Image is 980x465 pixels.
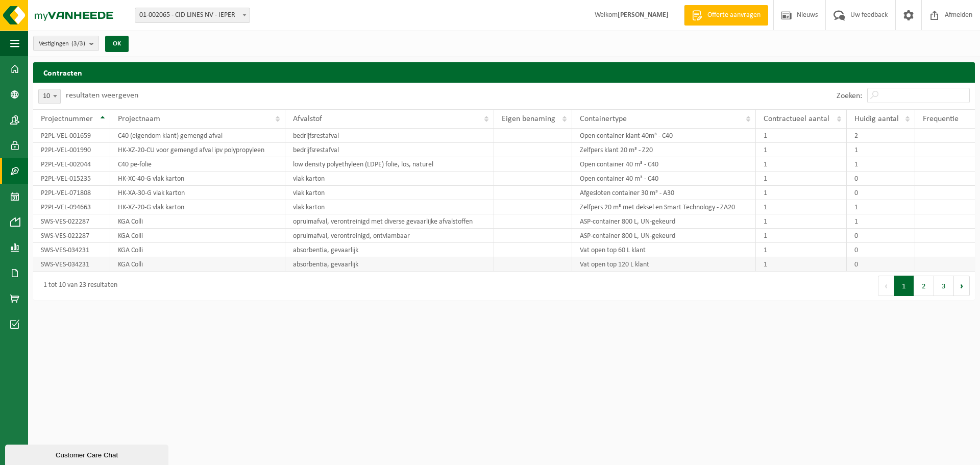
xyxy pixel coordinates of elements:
[572,129,755,143] td: Open container klant 40m³ - C40
[33,143,110,157] td: P2PL-VEL-001990
[285,172,494,186] td: vlak karton
[33,36,99,51] button: Vestigingen(3/3)
[705,10,763,20] span: Offerte aanvragen
[33,257,110,272] td: SWS-VES-034231
[285,143,494,157] td: bedrijfsrestafval
[894,276,914,296] button: 1
[285,214,494,229] td: opruimafval, verontreinigd met diverse gevaarlijke afvalstoffen
[914,276,934,296] button: 2
[847,243,915,257] td: 0
[285,129,494,143] td: bedrijfsrestafval
[934,276,954,296] button: 3
[572,214,755,229] td: ASP-container 800 L, UN-gekeurd
[580,115,627,123] span: Containertype
[110,157,285,172] td: C40 pe-folie
[135,8,250,22] span: 01-002065 - CID LINES NV - IEPER
[878,276,894,296] button: Previous
[847,257,915,272] td: 0
[837,92,862,100] label: Zoeken:
[5,443,170,465] iframe: chat widget
[33,62,975,82] h2: Contracten
[285,186,494,200] td: vlak karton
[847,143,915,157] td: 1
[572,143,755,157] td: Zelfpers klant 20 m³ - Z20
[110,229,285,243] td: KGA Colli
[110,186,285,200] td: HK-XA-30-G vlak karton
[756,257,847,272] td: 1
[756,157,847,172] td: 1
[285,229,494,243] td: opruimafval, verontreinigd, ontvlambaar
[756,200,847,214] td: 1
[618,11,669,19] strong: [PERSON_NAME]
[39,89,60,104] span: 10
[847,214,915,229] td: 1
[756,243,847,257] td: 1
[847,229,915,243] td: 0
[110,214,285,229] td: KGA Colli
[756,214,847,229] td: 1
[38,277,117,295] div: 1 tot 10 van 23 resultaten
[684,5,768,26] a: Offerte aanvragen
[33,214,110,229] td: SWS-VES-022287
[33,229,110,243] td: SWS-VES-022287
[847,157,915,172] td: 1
[756,129,847,143] td: 1
[105,36,129,52] button: OK
[285,200,494,214] td: vlak karton
[110,257,285,272] td: KGA Colli
[33,243,110,257] td: SWS-VES-034231
[847,172,915,186] td: 0
[572,200,755,214] td: Zelfpers 20 m³ met deksel en Smart Technology - ZA20
[847,186,915,200] td: 0
[135,8,250,23] span: 01-002065 - CID LINES NV - IEPER
[764,115,829,123] span: Contractueel aantal
[923,115,959,123] span: Frequentie
[33,157,110,172] td: P2PL-VEL-002044
[847,200,915,214] td: 1
[756,143,847,157] td: 1
[38,89,61,104] span: 10
[118,115,160,123] span: Projectnaam
[110,129,285,143] td: C40 (eigendom klant) gemengd afval
[33,186,110,200] td: P2PL-VEL-071808
[572,186,755,200] td: Afgesloten container 30 m³ - A30
[110,243,285,257] td: KGA Colli
[572,243,755,257] td: Vat open top 60 L klant
[954,276,970,296] button: Next
[285,157,494,172] td: low density polyethyleen (LDPE) folie, los, naturel
[110,200,285,214] td: HK-XZ-20-G vlak karton
[285,257,494,272] td: absorbentia, gevaarlijk
[39,36,85,52] span: Vestigingen
[572,229,755,243] td: ASP-container 800 L, UN-gekeurd
[41,115,93,123] span: Projectnummer
[756,186,847,200] td: 1
[756,172,847,186] td: 1
[572,257,755,272] td: Vat open top 120 L klant
[66,91,138,100] label: resultaten weergeven
[502,115,555,123] span: Eigen benaming
[572,157,755,172] td: Open container 40 m³ - C40
[285,243,494,257] td: absorbentia, gevaarlijk
[71,40,85,47] count: (3/3)
[756,229,847,243] td: 1
[854,115,899,123] span: Huidig aantal
[572,172,755,186] td: Open container 40 m³ - C40
[33,172,110,186] td: P2PL-VEL-015235
[110,172,285,186] td: HK-XC-40-G vlak karton
[847,129,915,143] td: 2
[33,200,110,214] td: P2PL-VEL-094663
[110,143,285,157] td: HK-XZ-20-CU voor gemengd afval ipv polypropyleen
[293,115,322,123] span: Afvalstof
[33,129,110,143] td: P2PL-VEL-001659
